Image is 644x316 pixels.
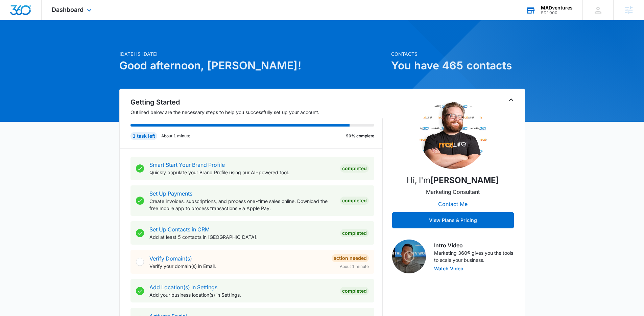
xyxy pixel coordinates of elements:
[149,226,210,233] a: Set Up Contacts in CRM
[430,175,499,185] strong: [PERSON_NAME]
[340,287,369,295] div: Completed
[130,109,383,116] p: Outlined below are the necessary steps to help you successfully set up your account.
[149,169,335,176] p: Quickly populate your Brand Profile using our AI-powered tool.
[507,96,515,104] button: Toggle Collapse
[340,264,369,270] span: About 1 minute
[149,291,335,298] p: Add your business location(s) in Settings.
[340,229,369,237] div: Completed
[407,174,499,186] p: Hi, I'm
[541,5,573,10] div: account name
[391,58,525,74] h1: You have 465 contacts
[119,50,387,58] p: [DATE] is [DATE]
[149,233,335,241] p: Add at least 5 contacts in [GEOGRAPHIC_DATA].
[149,255,192,262] a: Verify Domain(s)
[119,58,387,74] h1: Good afternoon, [PERSON_NAME]!
[434,266,463,271] button: Watch Video
[149,198,335,212] p: Create invoices, subscriptions, and process one-time sales online. Download the free mobile app t...
[541,10,573,15] div: account id
[434,241,514,249] h3: Intro Video
[346,133,374,139] p: 90% complete
[332,254,369,262] div: Action Needed
[52,6,84,13] span: Dashboard
[392,240,426,273] img: Intro Video
[149,161,225,168] a: Smart Start Your Brand Profile
[426,188,480,196] p: Marketing Consultant
[391,50,525,58] p: Contacts
[431,196,474,212] button: Contact Me
[149,284,217,291] a: Add Location(s) in Settings
[149,190,192,197] a: Set Up Payments
[340,197,369,205] div: Completed
[149,263,326,270] p: Verify your domain(s) in Email.
[161,133,190,139] p: About 1 minute
[392,212,514,228] button: View Plans & Pricing
[130,132,157,140] div: 1 task left
[340,164,369,173] div: Completed
[419,101,487,169] img: Tyler Peterson
[130,97,383,107] h2: Getting Started
[434,249,514,264] p: Marketing 360® gives you the tools to scale your business.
